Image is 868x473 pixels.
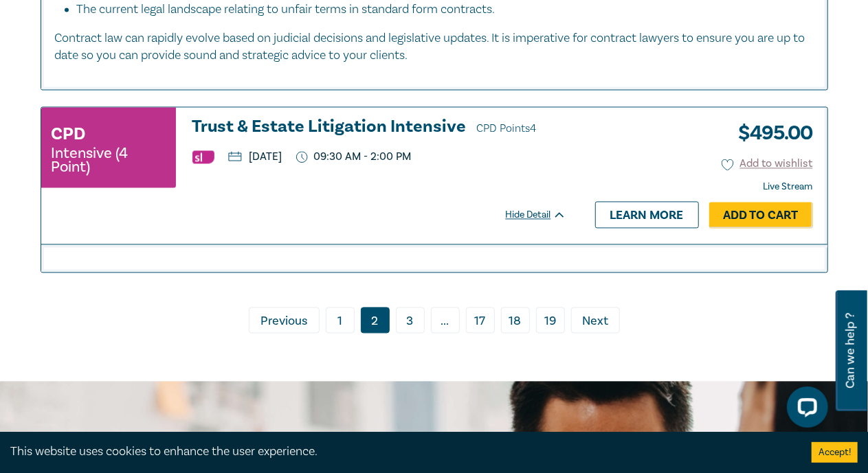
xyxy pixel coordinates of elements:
a: Add to Cart [709,202,813,228]
h3: Trust & Estate Litigation Intensive [192,117,566,138]
button: Add to wishlist [722,156,813,172]
strong: Live Stream [764,181,813,193]
a: 18 [501,307,530,333]
span: ... [431,307,460,333]
small: Intensive (4 Point) [52,146,166,174]
span: Previous [260,312,307,330]
iframe: LiveChat chat widget [776,381,834,439]
a: 3 [396,307,425,333]
span: Next [582,312,608,330]
p: [DATE] [228,151,282,162]
h3: CPD [52,122,86,146]
div: This website uses cookies to enhance the user experience. [10,443,791,461]
li: The current legal landscape relating to unfair terms in standard form contracts. [77,1,814,19]
span: CPD Points 4 [477,122,537,135]
a: Previous [249,307,320,333]
p: 09:30 AM - 2:00 PM [296,150,412,163]
span: Can we help ? [844,299,857,403]
a: 1 [326,307,355,333]
h3: $ 495.00 [728,117,813,149]
a: 19 [536,307,565,333]
a: 2 [361,307,390,333]
a: Next [571,307,620,333]
a: 17 [466,307,495,333]
p: Contract law can rapidly evolve based on judicial decisions and legislative updates. It is impera... [55,30,814,65]
img: Substantive Law [192,150,214,163]
div: Hide Detail [506,208,581,222]
button: Accept cookies [812,442,858,463]
a: Learn more [595,201,699,227]
a: Trust & Estate Litigation Intensive CPD Points4 [192,117,566,138]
